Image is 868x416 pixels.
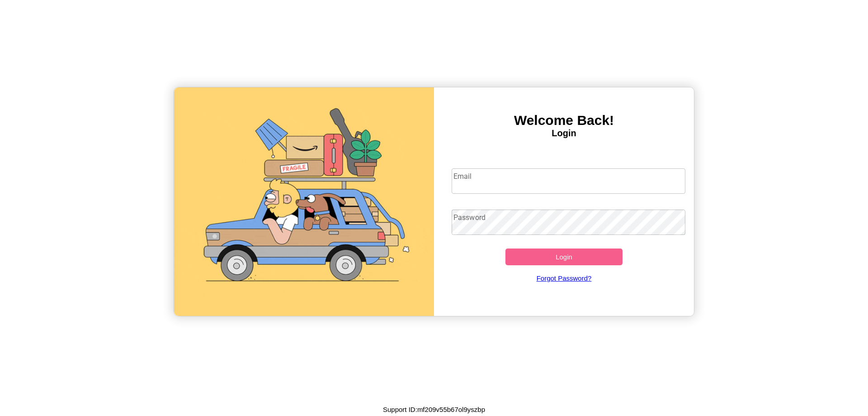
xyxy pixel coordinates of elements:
[434,113,694,128] h3: Welcome Back!
[505,249,623,265] button: Login
[174,87,434,316] img: gif
[383,403,485,416] p: Support ID: mf209v55b67ol9yszbp
[434,128,694,139] h4: Login
[447,265,681,291] a: Forgot Password?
